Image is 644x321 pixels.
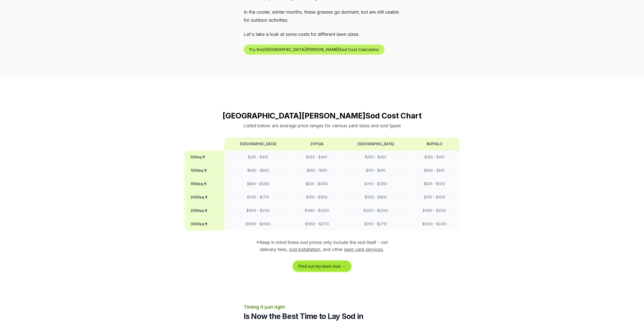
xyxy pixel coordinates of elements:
[289,247,320,252] a: sod installation
[224,191,292,204] td: $ 1310 - $ 1710
[409,164,460,177] td: $ 560 - $ 810
[224,204,292,217] td: $ 1635 - $ 2135
[224,137,292,151] th: [GEOGRAPHIC_DATA]
[409,191,460,204] td: $ 1110 - $ 1610
[342,217,409,231] td: $ 1510 - $ 2710
[342,164,409,177] td: $ 510 - $ 910
[184,191,225,204] th: 2000 sq ft
[342,191,409,204] td: $ 1010 - $ 1810
[409,204,460,217] td: $ 1385 - $ 2010
[292,177,342,191] td: $ 835 - $ 1360
[292,204,342,217] td: $ 1385 - $ 2260
[184,217,225,231] th: 3000 sq ft
[409,177,460,191] td: $ 835 - $ 1210
[293,261,351,271] a: Find out my lawn size →
[184,122,460,129] p: Listed below are average price ranges for various yard sizes and sod types
[342,151,409,164] td: $ 260 - $ 460
[224,164,292,177] td: $ 660 - $ 860
[184,111,460,120] h2: [GEOGRAPHIC_DATA][PERSON_NAME] Sod Cost Chart
[184,164,225,177] th: 1000 sq ft
[292,137,342,151] th: Zoysia
[249,239,395,253] p: *Keep in mind these sod prices only include the sod itself - not delivery fees, , and other .
[184,204,225,217] th: 2500 sq ft
[244,30,401,38] p: Let's take a look at some costs for different lawn sizes.
[292,164,342,177] td: $ 560 - $ 910
[344,247,383,252] a: lawn care services
[292,151,342,164] td: $ 285 - $ 460
[342,204,409,217] td: $ 1260 - $ 2260
[409,137,460,151] th: Buffalo
[409,151,460,164] td: $ 285 - $ 410
[244,44,384,55] button: Try the[GEOGRAPHIC_DATA][PERSON_NAME]Sod Cost Calculator
[292,217,342,231] td: $ 1660 - $ 2710
[292,191,342,204] td: $ 1110 - $ 1810
[244,304,401,311] p: Timing it just right
[184,151,225,164] th: 500 sq ft
[224,177,292,191] td: $ 985 - $ 1285
[184,177,225,191] th: 1500 sq ft
[224,151,292,164] td: $ 335 - $ 435
[342,137,409,151] th: [GEOGRAPHIC_DATA]
[409,217,460,231] td: $ 1660 - $ 2410
[224,217,292,231] td: $ 1960 - $ 2560
[244,8,401,24] p: In the cooler, winter months, these grasses go dormant, but are still usable for outdoor activities.
[342,177,409,191] td: $ 760 - $ 1360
